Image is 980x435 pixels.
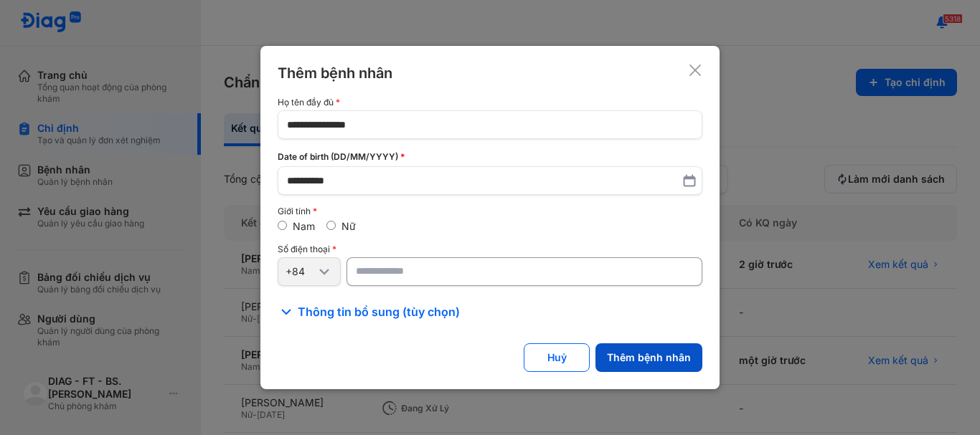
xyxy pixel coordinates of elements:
label: Nữ [341,220,356,232]
div: Date of birth (DD/MM/YYYY) [278,150,702,163]
span: Thông tin bổ sung (tùy chọn) [298,303,460,320]
button: Huỷ [524,343,590,372]
div: Thêm bệnh nhân [278,63,392,83]
div: Số điện thoại [278,244,702,254]
div: Giới tính [278,206,702,216]
div: +84 [286,265,316,278]
label: Nam [293,220,315,232]
div: Họ tên đầy đủ [278,97,702,107]
button: Thêm bệnh nhân [595,343,702,372]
